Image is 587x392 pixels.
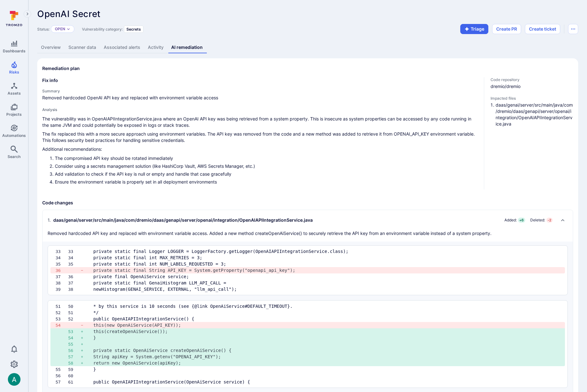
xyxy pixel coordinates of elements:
[491,83,573,90] span: dremio/dremio
[81,354,93,360] div: +
[81,267,93,273] div: -
[68,335,81,341] div: 54
[460,24,488,34] button: Triage
[55,255,68,261] div: 34
[68,366,81,372] div: 59
[55,286,68,292] div: 39
[55,372,68,379] div: 56
[93,303,560,309] pre: * by this service is 10 seconds (see {@link OpenAiService#DEFAULT_TIMEOUT}.
[93,316,560,322] pre: public OpenAIAPIIntegrationService() {
[42,200,573,206] h3: Code changes
[68,303,81,309] div: 50
[68,360,81,366] div: 58
[68,379,81,385] div: 61
[68,248,81,255] div: 33
[93,267,560,273] pre: private static final String API_KEY = System.getProperty("openapi_api_key");
[42,77,479,84] h3: Fix info
[55,303,68,309] div: 51
[93,335,560,341] pre: }
[48,230,491,237] p: Removed hardcoded API key and replaced with environment variable access. Added a new method creat...
[55,280,68,286] div: 38
[55,26,65,32] button: Open
[55,366,68,372] div: 55
[8,373,20,386] img: ACg8ocLSa5mPYBaXNx3eFu_EmspyJX0laNWN7cXOFirfQ7srZveEpg=s96-c
[37,42,65,53] a: Overview
[68,372,81,379] div: 60
[93,347,560,354] pre: private static OpenAiService createOpenAiService() {
[491,96,573,101] span: Impacted files
[9,70,19,74] span: Risks
[42,116,479,128] p: The vulnerability was in OpenAIAPIIntegrationService.java where an OpenAI API key was being retri...
[68,255,81,261] div: 34
[42,107,479,112] h4: Analysis
[37,27,49,32] span: Status:
[144,42,167,53] a: Activity
[81,360,93,366] div: +
[55,261,68,267] div: 35
[100,42,144,53] a: Associated alerts
[55,322,68,328] div: 54
[81,341,93,347] div: +
[68,261,81,267] div: 35
[530,218,545,223] span: Deleted:
[496,102,573,127] li: daas/genai/server/src/main/java/com/dremio/daas/genapi/server/openai/integration/OpenAIAPIIntegra...
[81,328,93,335] div: +
[504,218,517,223] span: Added:
[93,366,560,372] pre: }
[568,24,578,34] button: Options menu
[37,42,578,53] div: Vulnerability tabs
[93,261,560,267] pre: private static final int NUM_LABELS_REQUESTED = 3;
[43,210,573,242] div: Collapse
[68,273,81,280] div: 36
[48,217,313,223] div: daas/genai/server/src/main/java/com/dremio/daas/genapi/server/openai/integration/OpenAIAPIIntegra...
[55,309,68,316] div: 52
[93,360,560,366] pre: return new OpenAiService(apiKey);
[93,248,560,255] pre: private static final Logger LOGGER = LoggerFactory.getLogger(OpenAIAPIIntegrationService.class);
[65,42,100,53] a: Scanner data
[42,131,479,143] p: The fix replaced this with a more secure approach using environment variables. The API key was re...
[67,27,70,31] button: Expand dropdown
[2,133,26,138] span: Automations
[55,379,68,385] div: 57
[68,328,81,335] div: 53
[8,154,20,159] span: Search
[93,354,560,360] pre: String apiKey = System.getenv("OPENAI_API_KEY");
[68,354,81,360] div: 57
[546,218,553,223] span: - 2
[24,10,31,18] button: Expand navigation menu
[68,280,81,286] div: 37
[93,280,560,286] pre: private static final GenaiHistogram LLM_API_CALL =
[55,248,68,255] div: 33
[81,322,93,328] div: -
[55,155,479,161] li: The compromised API key should be rotated immediately
[491,77,573,82] span: Code repository
[8,91,21,96] span: Assets
[8,373,20,386] div: Arjan Dehar
[93,286,560,292] pre: newHistogram(GENAI_SERVICE, EXTERNAL, "llm_api_call");
[68,286,81,292] div: 38
[55,178,479,185] li: Ensure the environment variable is properly set in all deployment environments
[42,89,479,93] h4: Summary
[3,49,26,53] span: Dashboards
[6,112,22,117] span: Projects
[93,322,560,328] pre: this(new OpenAiService(API_KEY));
[55,267,68,273] div: 36
[68,347,81,354] div: 56
[68,316,81,322] div: 52
[48,217,51,223] span: 1 .
[81,335,93,341] div: +
[167,42,206,53] a: AI remediation
[93,328,560,335] pre: this(createOpenAiService());
[518,218,525,223] span: + 6
[525,24,560,34] button: Create ticket
[25,11,30,17] i: Expand navigation menu
[55,163,479,169] li: Consider using a secrets management solution (like HashiCorp Vault, AWS Secrets Manager, etc.)
[93,255,560,261] pre: private static final int MAX_RETRIES = 3;
[42,146,479,152] p: Additional recommendations:
[55,273,68,280] div: 37
[37,9,101,19] span: OpenAI Secret
[81,347,93,354] div: +
[93,273,560,280] pre: private final OpenAiService service;
[93,379,560,385] pre: public OpenAIAPIIntegrationService(OpenAiService service) {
